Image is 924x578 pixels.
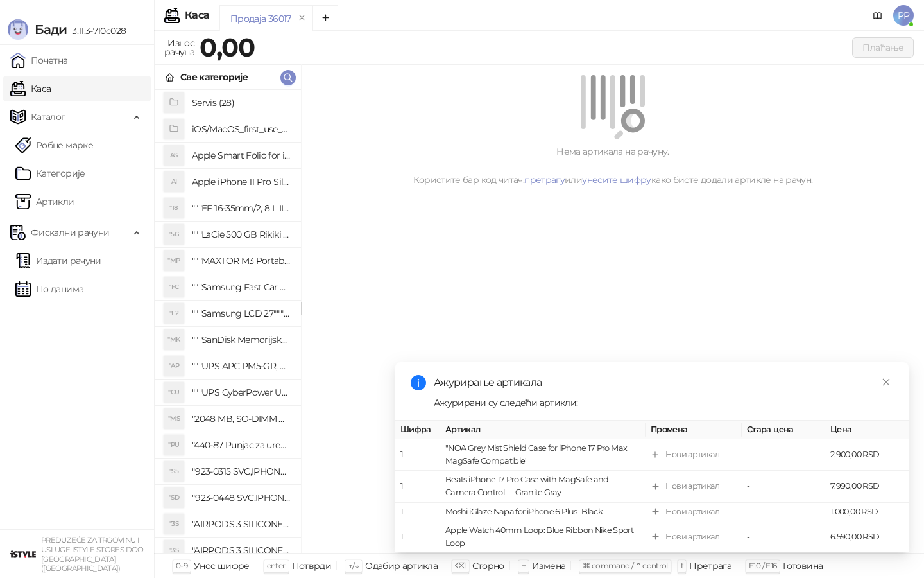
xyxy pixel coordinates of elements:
h4: """Samsung Fast Car Charge Adapter, brzi auto punja_, boja crna""" [192,277,291,297]
td: 1.000,00 RSD [825,503,909,521]
span: ↑/↓ [348,561,359,570]
a: претрагу [524,174,565,186]
td: - [742,521,825,553]
div: Нови артикал [665,505,719,518]
a: Почетна [10,48,68,73]
span: Каталог [31,104,65,130]
button: Add tab [312,5,338,31]
a: Каса [10,76,51,101]
h4: """EF 16-35mm/2, 8 L III USM""" [192,198,291,218]
div: "PU [164,435,184,455]
h4: "AIRPODS 3 SILICONE CASE BLACK" [192,514,291,534]
h4: Servis (28) [192,92,291,113]
span: ⌫ [455,561,465,570]
td: Apple Watch 40mm Loop: Blue Ribbon Nike Sport Loop [440,521,646,553]
span: Фискални рачуни [31,220,109,245]
div: Нови артикал [665,530,719,543]
span: close [882,378,891,387]
a: Категорије [15,161,85,186]
div: Износ рачуна [162,35,197,60]
td: 7.990,00 RSD [825,471,909,502]
div: AS [164,145,184,166]
td: Beats iPhone 17 Pro Case with MagSafe and Camera Control — Granite Gray [440,471,646,502]
h4: Apple iPhone 11 Pro Silicone Case - Black [192,171,291,192]
td: 1 [395,503,440,521]
a: Издати рачуни [15,248,101,274]
h4: """SanDisk Memorijska kartica 256GB microSDXC sa SD adapterom SDSQXA1-256G-GN6MA - Extreme PLUS, ... [192,329,291,350]
h4: "440-87 Punjac za uredjaje sa micro USB portom 4/1, Stand." [192,435,291,455]
span: PP [893,5,914,26]
h4: Apple Smart Folio for iPad mini (A17 Pro) - Sage [192,145,291,166]
td: 1 [395,521,440,553]
h4: """LaCie 500 GB Rikiki USB 3.0 / Ultra Compact & Resistant aluminum / USB 3.0 / 2.5""""""" [192,224,291,245]
a: По данима [15,276,83,302]
div: Све категорије [180,70,248,84]
td: 2.900,00 RSD [825,439,909,471]
td: - [742,503,825,521]
div: "AP [164,356,184,376]
h4: """UPS CyberPower UT650EG, 650VA/360W , line-int., s_uko, desktop""" [192,382,291,403]
h4: """MAXTOR M3 Portable 2TB 2.5"""" crni eksterni hard disk HX-M201TCB/GM""" [192,250,291,271]
div: Измена [532,557,565,574]
div: "MS [164,408,184,429]
div: Нема артикала на рачуну. Користите бар код читач, или како бисте додали артикле на рачун. [317,144,909,187]
h4: iOS/MacOS_first_use_assistance (4) [192,119,291,139]
div: "5G [164,224,184,245]
div: Ажурирање артикала [434,375,893,390]
span: info-circle [411,375,426,390]
div: Унос шифре [194,557,250,574]
span: F10 / F16 [749,561,776,570]
h4: "2048 MB, SO-DIMM DDRII, 667 MHz, Napajanje 1,8 0,1 V, Latencija CL5" [192,408,291,429]
th: Шифра [395,421,440,439]
div: "FC [164,277,184,297]
th: Цена [825,421,909,439]
th: Промена [646,421,742,439]
th: Стара цена [742,421,825,439]
a: Close [879,375,893,389]
h4: """Samsung LCD 27"""" C27F390FHUXEN""" [192,303,291,324]
button: Плаћање [852,37,914,58]
div: Нови артикал [665,448,719,461]
div: AI [164,171,184,192]
div: "S5 [164,461,184,482]
span: enter [267,561,286,570]
td: 6.590,00 RSD [825,521,909,553]
div: grid [155,90,301,553]
span: 0-9 [176,561,187,570]
button: remove [294,13,311,24]
div: "L2 [164,303,184,324]
div: "3S [164,514,184,534]
div: Одабир артикла [365,557,438,574]
div: Претрага [689,557,732,574]
div: Ажурирани су следећи артикли: [434,396,893,410]
div: Продаја 36017 [230,12,291,26]
small: PREDUZEĆE ZA TRGOVINU I USLUGE ISTYLE STORES DOO [GEOGRAPHIC_DATA] ([GEOGRAPHIC_DATA]) [41,536,144,573]
h4: "AIRPODS 3 SILICONE CASE BLUE" [192,540,291,561]
div: "MK [164,329,184,350]
td: 1 [395,471,440,502]
span: + [522,561,526,570]
div: Сторно [472,557,504,574]
td: Moshi iGlaze Napa for iPhone 6 Plus- Black [440,503,646,521]
h4: "923-0315 SVC,IPHONE 5/5S BATTERY REMOVAL TRAY Držač za iPhone sa kojim se otvara display [192,461,291,482]
div: "3S [164,540,184,561]
div: Каса [185,10,209,21]
a: ArtikliАртикли [15,189,74,215]
img: Logo [8,19,28,40]
th: Артикал [440,421,646,439]
h4: "923-0448 SVC,IPHONE,TOURQUE DRIVER KIT .65KGF- CM Šrafciger " [192,487,291,508]
span: ⌘ command / ⌃ control [583,561,668,570]
div: Готовина [783,557,823,574]
div: "SD [164,487,184,508]
div: "MP [164,250,184,271]
span: 3.11.3-710c028 [67,25,126,37]
td: 1 [395,439,440,471]
strong: 0,00 [200,31,255,63]
a: Робне марке [15,132,93,158]
h4: """UPS APC PM5-GR, Essential Surge Arrest,5 utic_nica""" [192,356,291,376]
span: f [681,561,683,570]
div: Нови артикал [665,480,719,493]
div: "CU [164,382,184,403]
td: - [742,439,825,471]
td: - [742,471,825,502]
